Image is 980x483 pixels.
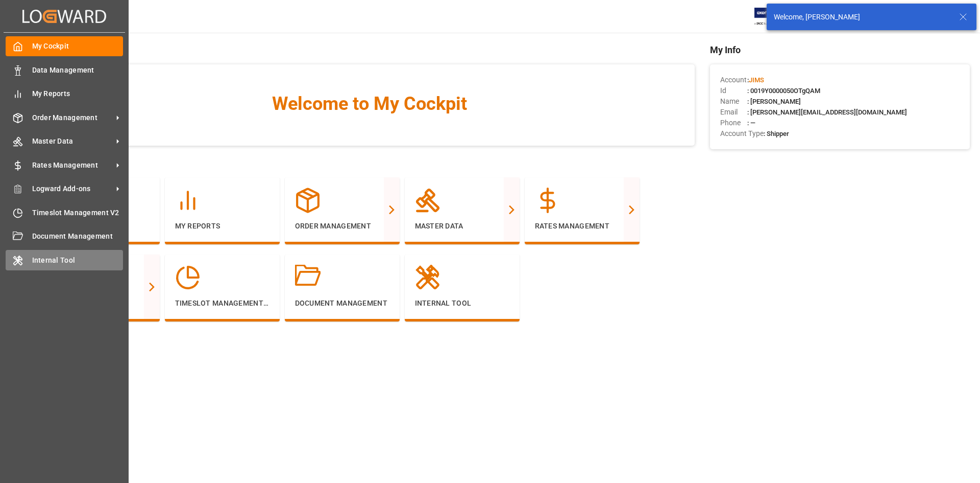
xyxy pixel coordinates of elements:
span: Navigation [45,156,695,170]
span: JIMS [749,76,764,84]
span: Welcome to My Cockpit [65,90,674,118]
span: Id [720,85,747,96]
a: My Cockpit [6,36,123,56]
a: My Reports [6,84,123,104]
span: My Info [710,43,970,57]
span: Data Management [32,65,124,76]
a: Data Management [6,60,123,80]
span: : [PERSON_NAME] [747,98,801,105]
span: Master Data [32,136,113,147]
span: Timeslot Management V2 [32,208,124,218]
p: My Reports [175,221,269,232]
p: Internal Tool [415,298,509,309]
span: : — [747,119,755,127]
span: Account Type [720,128,764,139]
p: Document Management [295,298,389,309]
p: Master Data [415,221,509,232]
a: Document Management [6,226,123,246]
span: Email [720,107,747,118]
img: Exertis%20JAM%20-%20Email%20Logo.jpg_1722504956.jpg [754,8,790,26]
span: Internal Tool [32,255,124,266]
span: Rates Management [32,160,113,171]
a: Timeslot Management V2 [6,202,123,222]
span: : Shipper [764,130,789,137]
span: My Reports [32,88,124,99]
p: Rates Management [535,221,629,232]
span: : [PERSON_NAME][EMAIL_ADDRESS][DOMAIN_NAME] [747,108,907,116]
span: Name [720,96,747,107]
p: Timeslot Management V2 [175,298,269,309]
span: Logward Add-ons [32,183,113,194]
span: Order Management [32,112,113,123]
span: Account [720,75,747,85]
span: Phone [720,118,747,128]
span: Document Management [32,231,124,242]
div: Welcome, [PERSON_NAME] [774,12,949,22]
span: : [747,76,764,84]
span: My Cockpit [32,41,124,52]
p: Order Management [295,221,389,232]
a: Internal Tool [6,250,123,270]
span: : 0019Y0000050OTgQAM [747,87,820,95]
